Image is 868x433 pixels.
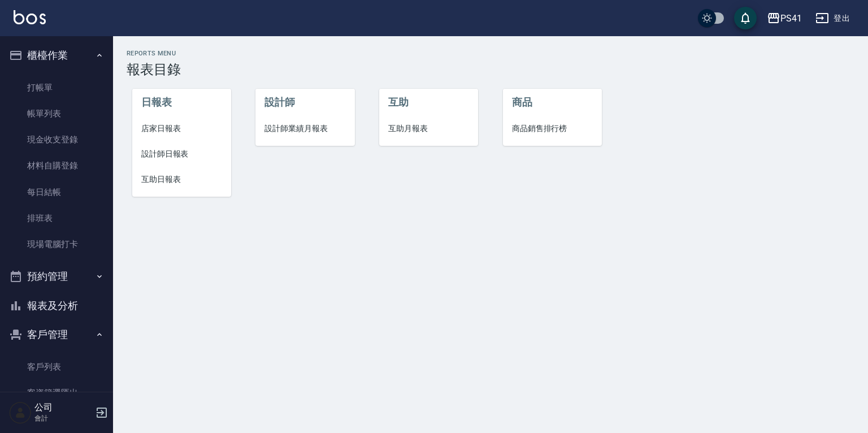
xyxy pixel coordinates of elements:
[811,8,854,29] button: 登出
[127,62,854,77] h3: 報表目錄
[5,101,108,127] a: 帳單列表
[132,167,231,192] a: 互助日報表
[5,179,108,205] a: 每日結帳
[5,291,108,321] button: 報表及分析
[780,11,802,25] div: PS41
[5,262,108,291] button: 預約管理
[503,89,602,116] li: 商品
[127,50,854,57] h2: Reports Menu
[734,7,757,29] button: save
[5,231,108,257] a: 現場電腦打卡
[141,148,222,160] span: 設計師日報表
[5,153,108,179] a: 材料自購登錄
[255,116,354,141] a: 設計師業績月報表
[503,116,602,141] a: 商品銷售排行榜
[5,380,108,406] a: 客資篩選匯出
[14,10,46,24] img: Logo
[9,401,32,424] img: Person
[512,123,593,135] span: 商品銷售排行榜
[5,205,108,231] a: 排班表
[132,89,231,116] li: 日報表
[5,354,108,380] a: 客戶列表
[5,320,108,349] button: 客戶管理
[132,116,231,141] a: 店家日報表
[141,174,222,185] span: 互助日報表
[132,141,231,167] a: 設計師日報表
[141,123,222,135] span: 店家日報表
[5,127,108,153] a: 現金收支登錄
[255,89,354,116] li: 設計師
[379,116,478,141] a: 互助月報表
[379,89,478,116] li: 互助
[264,123,345,135] span: 設計師業績月報表
[388,123,469,135] span: 互助月報表
[762,7,806,30] button: PS41
[34,402,92,413] h5: 公司
[5,41,108,70] button: 櫃檯作業
[5,75,108,101] a: 打帳單
[34,413,92,423] p: 會計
